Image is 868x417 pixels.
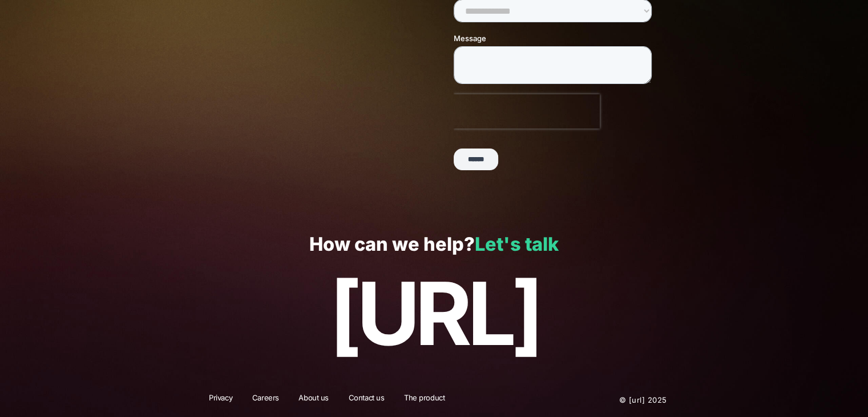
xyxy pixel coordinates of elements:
[291,392,336,407] a: About us
[475,233,559,255] a: Let's talk
[550,392,667,407] p: © [URL] 2025
[245,392,286,407] a: Careers
[3,37,203,47] label: Email must be formatted correctly.
[341,392,392,407] a: Contact us
[25,234,843,255] p: How can we help?
[25,265,843,363] p: [URL]
[397,392,452,407] a: The product
[201,392,240,407] a: Privacy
